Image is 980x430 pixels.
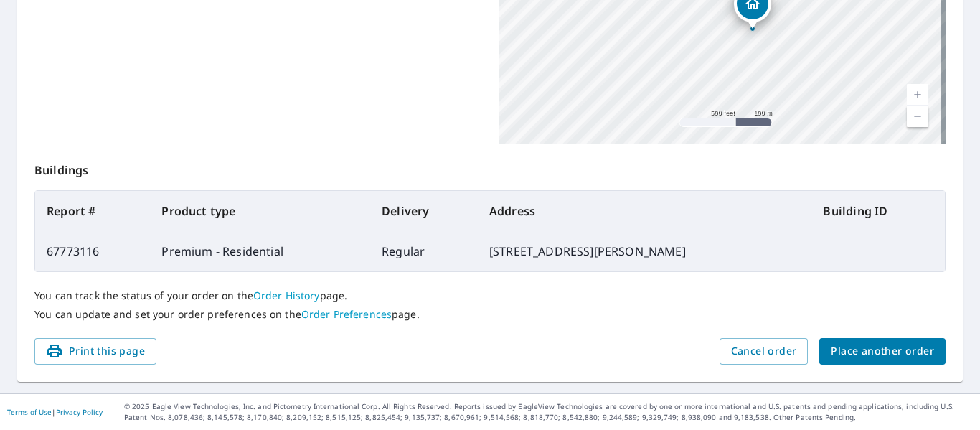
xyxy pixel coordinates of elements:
[34,144,946,190] p: Buildings
[370,191,478,231] th: Delivery
[907,84,928,106] a: Current Level 16, Zoom In
[35,191,150,231] th: Report #
[124,401,973,423] p: © 2025 Eagle View Technologies, Inc. and Pictometry International Corp. All Rights Reserved. Repo...
[831,342,934,360] span: Place another order
[478,191,812,231] th: Address
[819,338,946,365] button: Place another order
[7,408,103,416] p: |
[34,338,156,365] button: Print this page
[34,289,946,302] p: You can track the status of your order on the page.
[46,342,145,360] span: Print this page
[370,231,478,271] td: Regular
[150,191,370,231] th: Product type
[253,289,320,302] a: Order History
[56,407,103,417] a: Privacy Policy
[811,191,945,231] th: Building ID
[35,231,150,271] td: 67773116
[7,407,52,417] a: Terms of Use
[150,231,370,271] td: Premium - Residential
[301,307,392,321] a: Order Preferences
[720,338,809,365] button: Cancel order
[478,231,812,271] td: [STREET_ADDRESS][PERSON_NAME]
[731,342,797,360] span: Cancel order
[34,308,946,321] p: You can update and set your order preferences on the page.
[907,106,928,127] a: Current Level 16, Zoom Out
